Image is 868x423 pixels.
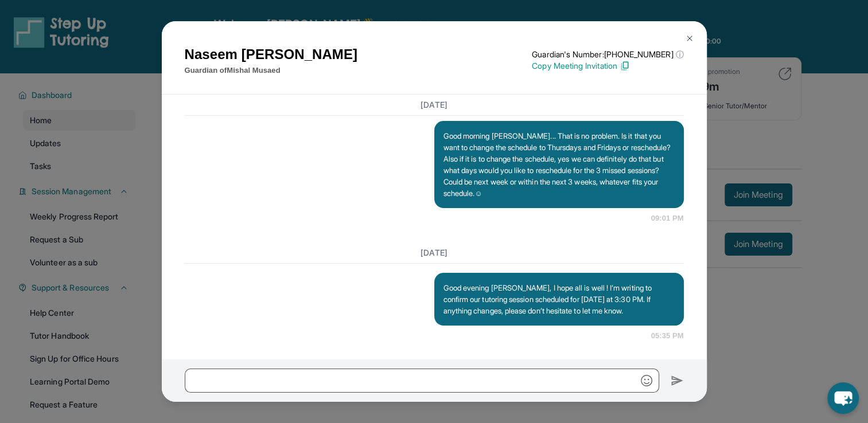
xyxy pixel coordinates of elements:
[671,374,684,387] img: Send icon
[185,65,358,76] p: Guardian of Mishal Musaed
[685,34,694,43] img: Close Icon
[185,99,684,111] h3: [DATE]
[185,247,684,258] h3: [DATE]
[532,60,683,72] p: Copy Meeting Invitation
[827,382,859,414] button: chat-button
[185,44,358,65] h1: Naseem [PERSON_NAME]
[620,61,630,71] img: Copy Icon
[641,375,652,386] img: Emoji
[443,282,675,316] p: Good evening [PERSON_NAME], I hope all is well ! I’m writing to confirm our tutoring session sche...
[443,130,675,199] p: Good morning [PERSON_NAME]... That is no problem. Is it that you want to change the schedule to T...
[651,213,684,224] span: 09:01 PM
[651,330,684,342] span: 05:35 PM
[532,49,683,60] p: Guardian's Number: [PHONE_NUMBER]
[675,49,683,60] span: ⓘ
